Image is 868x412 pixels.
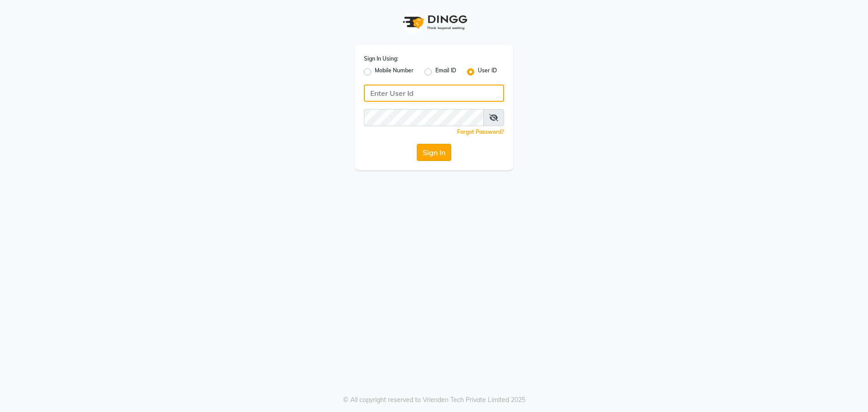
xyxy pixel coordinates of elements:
label: Email ID [435,66,456,77]
input: Username [364,109,484,126]
input: Username [364,85,504,102]
a: Forgot Password? [457,128,504,135]
label: Mobile Number [375,66,414,77]
img: logo1.svg [398,9,470,36]
label: Sign In Using: [364,55,398,63]
button: Sign In [417,144,451,161]
label: User ID [478,66,497,77]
